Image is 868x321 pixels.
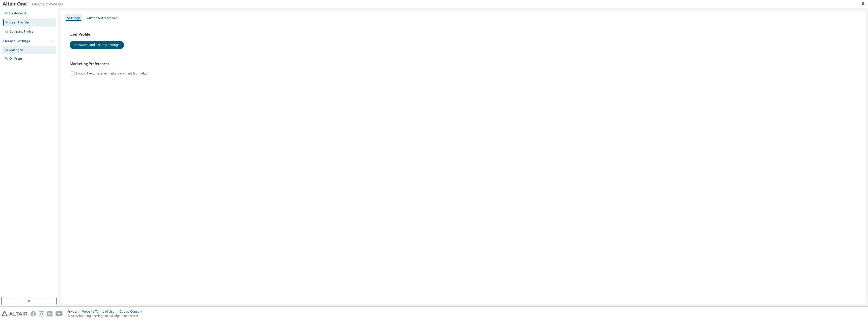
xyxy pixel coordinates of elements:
div: Company Profile [9,30,33,34]
img: linkedin.svg [47,311,52,316]
div: Managed [9,48,23,52]
div: Website Terms of Use [82,310,119,314]
img: facebook.svg [31,311,36,316]
button: Password and Security Settings [70,41,124,49]
p: © 2025 Altair Engineering, Inc. All Rights Reserved. [67,314,145,318]
div: License Settings [3,39,30,43]
label: I would like to receive marketing emails from Altair [76,70,150,77]
div: Settings [67,16,80,20]
div: Dashboard [9,11,26,15]
img: altair_logo.svg [2,311,28,316]
div: Authorized Machines [87,16,118,20]
h3: Marketing Preferences [70,61,856,66]
div: Cookie Consent [119,310,145,314]
div: User Profile [9,20,29,24]
div: On Prem [9,57,22,61]
img: Altair One [3,2,66,7]
img: instagram.svg [39,311,44,316]
img: youtube.svg [56,311,63,316]
h3: User Profile [70,32,856,37]
div: Privacy [67,310,82,314]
